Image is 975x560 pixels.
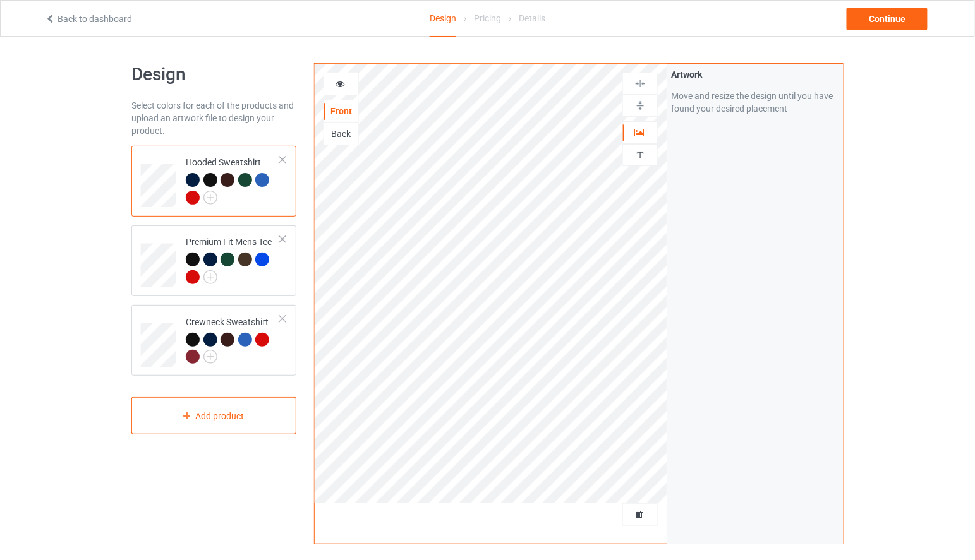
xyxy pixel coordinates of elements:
div: Premium Fit Mens Tee [186,235,280,283]
div: Move and resize the design until you have found your desired placement [671,90,839,115]
div: Back [324,128,358,140]
img: svg%3E%0A [634,100,646,112]
a: Back to dashboard [45,14,132,24]
div: Add product [131,397,296,434]
img: svg%3E%0A [634,78,646,90]
div: Pricing [474,1,501,36]
div: Crewneck Sweatshirt [186,316,280,363]
div: Continue [847,8,928,30]
div: Premium Fit Mens Tee [131,225,296,296]
div: Details [519,1,545,36]
div: Front [324,105,358,117]
div: Design [430,1,456,37]
div: Crewneck Sweatshirt [131,305,296,376]
img: svg+xml;base64,PD94bWwgdmVyc2lvbj0iMS4wIiBlbmNvZGluZz0iVVRGLTgiPz4KPHN2ZyB3aWR0aD0iMjJweCIgaGVpZ2... [203,270,217,284]
img: svg%3E%0A [634,149,646,161]
div: Select colors for each of the products and upload an artwork file to design your product. [131,99,296,137]
div: Hooded Sweatshirt [186,156,280,203]
div: Artwork [671,68,839,81]
img: svg+xml;base64,PD94bWwgdmVyc2lvbj0iMS4wIiBlbmNvZGluZz0iVVRGLTgiPz4KPHN2ZyB3aWR0aD0iMjJweCIgaGVpZ2... [203,191,217,205]
h1: Design [131,63,296,86]
div: Hooded Sweatshirt [131,146,296,217]
img: svg+xml;base64,PD94bWwgdmVyc2lvbj0iMS4wIiBlbmNvZGluZz0iVVRGLTgiPz4KPHN2ZyB3aWR0aD0iMjJweCIgaGVpZ2... [203,350,217,364]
